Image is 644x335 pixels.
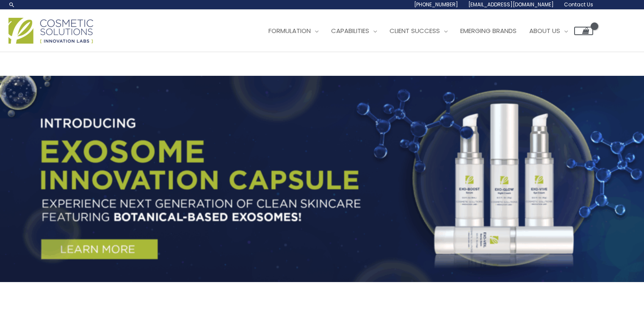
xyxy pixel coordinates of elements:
span: About Us [529,26,560,35]
span: Formulation [268,26,311,35]
span: Emerging Brands [460,26,517,35]
span: Contact Us [564,1,593,8]
a: Emerging Brands [454,18,523,44]
span: Capabilities [331,26,369,35]
span: [EMAIL_ADDRESS][DOMAIN_NAME] [468,1,554,8]
a: Client Success [383,18,454,44]
a: Formulation [262,18,325,44]
a: Search icon link [8,1,15,8]
span: [PHONE_NUMBER] [414,1,458,8]
a: About Us [523,18,574,44]
a: View Shopping Cart, empty [574,27,593,35]
nav: Site Navigation [256,18,593,44]
a: Capabilities [325,18,383,44]
span: Client Success [390,26,440,35]
img: Cosmetic Solutions Logo [8,18,93,44]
